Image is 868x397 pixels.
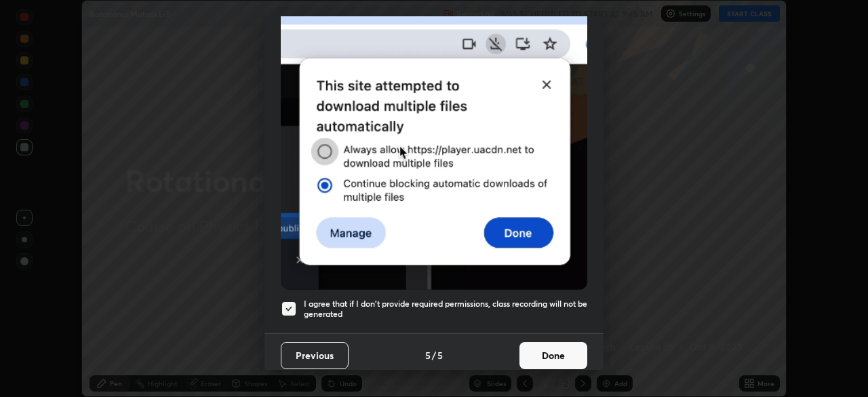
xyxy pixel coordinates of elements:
h4: 5 [437,348,443,362]
button: Previous [281,342,349,369]
h4: / [432,348,436,362]
button: Done [519,342,587,369]
h5: I agree that if I don't provide required permissions, class recording will not be generated [304,299,587,320]
h4: 5 [425,348,431,362]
